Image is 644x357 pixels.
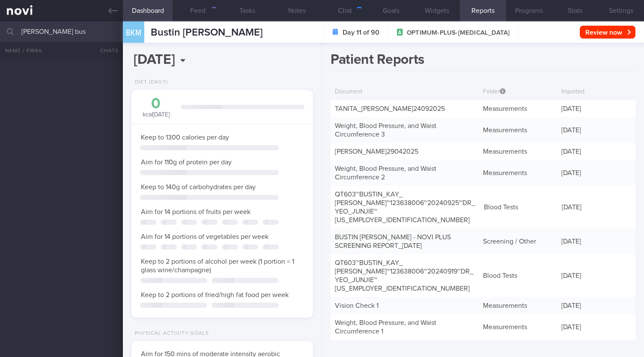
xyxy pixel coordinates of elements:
span: Aim for 110g of protein per day [141,159,232,166]
div: [DATE] [557,233,635,250]
a: Weight, Blood Pressure, and Waist Circumference 1 [335,319,436,335]
div: Blood Tests [479,267,557,284]
a: Weight, Blood Pressure, and Waist Circumference 2 [335,165,436,181]
div: Folder [479,84,557,100]
strong: Day 11 of 90 [343,28,379,37]
div: [DATE] [557,143,635,160]
div: Measurements [479,164,557,181]
a: QT603~BUSTIN_KAY_[PERSON_NAME]~123638006~20240919~DR_YEO_JUNJIE~[US_EMPLOYER_IDENTIFICATION_NUMBER] [335,259,474,292]
div: Measurements [479,297,557,314]
div: Measurements [479,143,557,160]
div: [DATE] [558,199,635,216]
div: Document [331,84,479,100]
div: Screening / Other [479,233,557,250]
div: [DATE] [557,164,635,181]
span: Aim for 14 portions of fruits per week [141,208,250,215]
div: Measurements [479,100,557,117]
span: Aim for 14 portions of vegetables per week [141,233,268,240]
h1: Patient Reports [331,51,635,71]
a: TANITA_[PERSON_NAME]24092025 [335,105,445,112]
span: Keep to 140g of carbohydrates per day [141,184,256,190]
span: Keep to 2 portions of fried/high fat food per week [141,292,289,298]
button: Chats [89,42,123,59]
span: Keep to 1300 calories per day [141,134,229,141]
div: 0 [140,96,172,111]
div: Diet (Daily) [131,79,168,86]
a: BUSTIN [PERSON_NAME] - NOVI PLUS SCREENING REPORT_[DATE] [335,234,451,249]
div: [DATE] [557,318,635,336]
div: Measurements [479,122,557,139]
button: Review now [580,26,635,39]
div: Physical Activity Goals [131,330,209,337]
div: BKM [121,16,146,49]
div: Measurements [479,318,557,336]
a: QT603~BUSTIN_KAY_[PERSON_NAME]~123638006~20240925~DR_YEO_JUNJIE~[US_EMPLOYER_IDENTIFICATION_NUMBER] [335,191,475,223]
div: [DATE] [557,297,635,314]
span: OPTIMUM-PLUS-[MEDICAL_DATA] [407,29,510,37]
div: Imported [557,84,635,100]
div: Blood Tests [480,199,558,216]
a: [PERSON_NAME]29042025 [335,148,418,155]
a: Vision Check 1 [335,302,379,309]
div: [DATE] [557,100,635,117]
span: Keep to 2 portions of alcohol per week (1 portion = 1 glass wine/champagne) [141,258,294,274]
div: [DATE] [557,267,635,284]
div: kcal [DATE] [140,96,172,119]
a: Weight, Blood Pressure, and Waist Circumference 3 [335,122,436,138]
div: [DATE] [557,122,635,139]
span: Bustin [PERSON_NAME] [151,27,262,38]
